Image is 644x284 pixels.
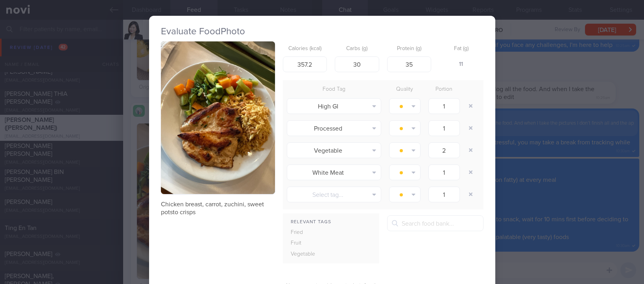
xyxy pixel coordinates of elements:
button: Vegetable [287,142,381,158]
input: 1.0 [428,120,460,136]
label: Carbs (g) [338,45,376,52]
div: 11 [439,56,483,73]
div: Portion [424,84,464,95]
input: 1.0 [428,98,460,114]
img: Chicken breast, carrot, zuchini, sweet potsto crisps [161,41,275,194]
button: Select tag... [287,187,381,202]
h2: Evaluate Food Photo [161,26,483,37]
input: 250 [283,56,327,72]
label: Calories (kcal) [286,45,324,52]
input: 33 [335,56,379,72]
label: Protein (g) [390,45,428,52]
div: Food Tag [283,84,385,95]
div: Fruit [283,238,333,249]
input: 1.0 [428,187,460,202]
input: 1.0 [428,164,460,180]
label: Fat (g) [442,45,480,52]
div: Quality [385,84,424,95]
div: Fried [283,227,333,238]
input: 1.0 [428,142,460,158]
input: 9 [387,56,432,72]
button: High GI [287,98,381,114]
button: Processed [287,120,381,136]
button: White Meat [287,164,381,180]
input: Search food bank... [387,215,483,231]
div: Vegetable [283,249,333,260]
p: Chicken breast, carrot, zuchini, sweet potsto crisps [161,200,275,216]
div: Relevant Tags [283,217,379,227]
